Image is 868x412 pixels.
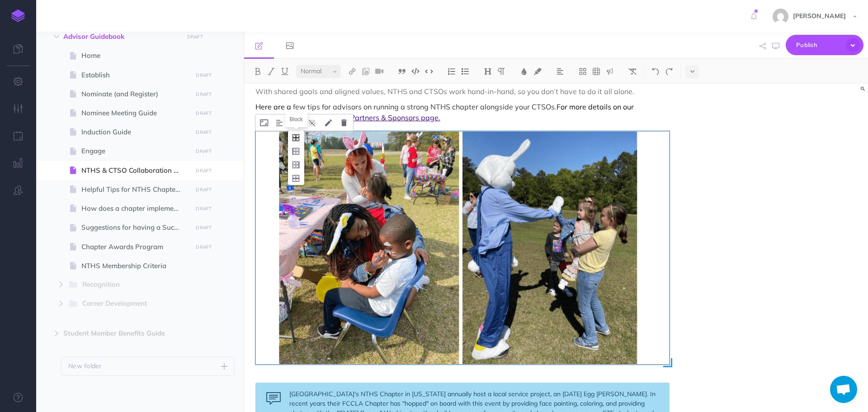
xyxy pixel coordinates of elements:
span: Induction Guide [81,127,189,137]
span: Establish [81,70,189,81]
img: Code block button [411,68,420,75]
small: DRAFT [196,129,212,135]
img: Text color button [520,68,528,75]
img: Undo [651,68,660,75]
button: DRAFT [193,70,215,81]
small: DRAFT [196,206,212,212]
button: DRAFT [193,242,215,252]
a: NTHS Partners & Sponsors page [329,113,439,122]
img: Italic button [267,68,275,75]
img: logo-mark.svg [11,9,25,22]
button: DRAFT [193,146,215,156]
img: Add image button [362,68,370,75]
button: DRAFT [193,127,215,137]
span: Helpful Tips for NTHS Chapter Officers [81,184,189,195]
button: DRAFT [193,108,215,118]
img: Clear styles button [628,68,637,75]
img: Headings dropdown button [484,68,492,75]
span: few tips for advisors on running a strong NTHS chapter alongside your CTSOs [293,102,557,111]
span: Student Member Benefits Guide [63,328,178,339]
span: Publish [796,38,841,52]
small: DRAFT [196,91,212,97]
span: Recognition [82,279,176,291]
img: e15ca27c081d2886606c458bc858b488.jpg [773,9,788,24]
img: Create table button [592,68,600,75]
img: C08MYP3R1vsrPNqf9dwm.png [255,131,670,365]
span: [PERSON_NAME] [788,12,850,20]
img: Paragraph button [497,68,505,75]
img: Bold button [254,68,262,75]
span: NTHS Membership Criteria [81,260,189,271]
span: Nominee Meeting Guide [81,108,189,118]
img: Blockquote button [398,68,406,75]
p: New folder [68,361,102,371]
small: DRAFT [196,148,212,154]
span: Chapter Awards Program [81,242,189,252]
span: Suggestions for having a Successful Chapter [81,222,189,233]
img: Alignment dropdown menu button [276,119,283,127]
button: Publish [786,35,863,55]
img: Link button [348,68,356,75]
img: Text background color button [533,68,542,75]
small: DRAFT [196,244,212,250]
button: DRAFT [193,89,215,99]
button: DRAFT [193,223,215,233]
img: Redo [665,68,673,75]
small: DRAFT [196,168,212,174]
button: DRAFT [184,32,206,42]
span: Nominate (and Register) [81,89,189,99]
small: DRAFT [196,72,212,78]
small: DRAFT [196,110,212,116]
span: With shared goals and aligned values, NTHS and CTSOs work hand-in-hand, so you don’t have to do i... [255,87,634,96]
span: . [439,113,440,122]
span: NTHS & CTSO Collaboration Guide [81,165,189,176]
img: Callout dropdown menu button [606,68,614,75]
img: Unordered list button [461,68,469,75]
small: DRAFT [187,34,203,40]
button: DRAFT [193,166,215,176]
button: DRAFT [193,204,215,214]
span: . [555,102,557,111]
img: Inline code button [425,68,433,75]
small: DRAFT [196,187,212,193]
img: Ordered list button [448,68,456,75]
button: DRAFT [193,185,215,195]
img: Alignment dropdown menu button [556,68,564,75]
small: DRAFT [196,225,212,231]
span: Home [81,50,189,61]
span: Career Development [82,298,176,310]
span: Here are a [255,102,291,111]
span: Advisor Guidebook [63,31,178,42]
img: Add video button [375,68,383,75]
img: Underline button [281,68,289,75]
span: Engage [81,146,189,156]
button: New folder [61,357,235,376]
span: How does a chapter implement the Core Four Objectives? [81,203,189,214]
a: Open chat [830,376,857,403]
